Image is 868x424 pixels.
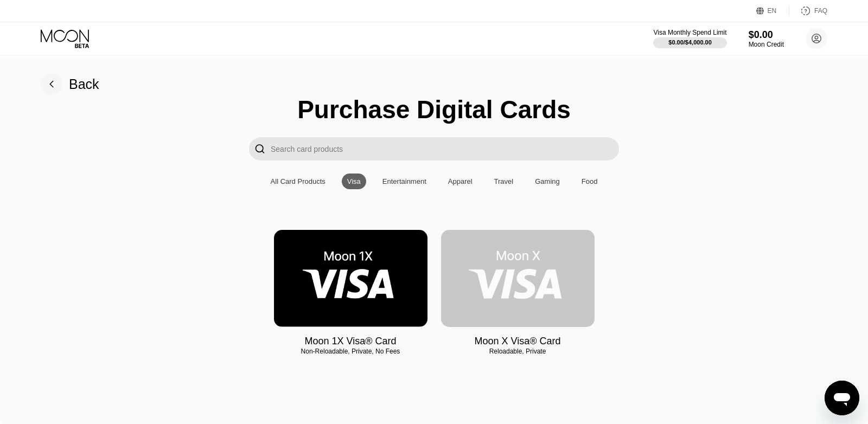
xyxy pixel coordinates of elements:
div: EN [768,7,777,15]
div: Moon X Visa® Card [474,336,560,347]
div: FAQ [814,7,827,15]
div: Apparel [448,177,473,185]
div: Purchase Digital Cards [297,95,571,124]
div: Food [582,177,598,185]
div: Gaming [529,174,565,189]
div: Visa [342,174,366,189]
div: Visa Monthly Spend Limit$0.00/$4,000.00 [653,29,726,48]
div: Entertainment [377,174,432,189]
div: Moon 1X Visa® Card [304,336,396,347]
div: Travel [489,174,519,189]
div: Gaming [535,177,560,185]
div: Visa Monthly Spend Limit [653,29,726,36]
div: EN [756,5,789,16]
div: All Card Products [265,174,331,189]
div: Travel [494,177,514,185]
input: Search card products [271,137,619,160]
div: FAQ [789,5,827,16]
div: Entertainment [382,177,426,185]
div: $0.00 / $4,000.00 [668,39,712,46]
div: Food [576,174,603,189]
div: $0.00 [749,29,784,41]
div: Apparel [443,174,478,189]
iframe: Button to launch messaging window [825,381,859,415]
div: Visa [347,177,361,185]
div: Reloadable, Private [441,348,595,355]
div: Back [69,76,99,92]
div: $0.00Moon Credit [749,29,784,48]
div:  [249,137,271,160]
div: Moon Credit [749,41,784,48]
div:  [254,143,265,155]
div: All Card Products [271,177,325,185]
div: Back [41,73,99,95]
div: Non-Reloadable, Private, No Fees [274,348,427,355]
